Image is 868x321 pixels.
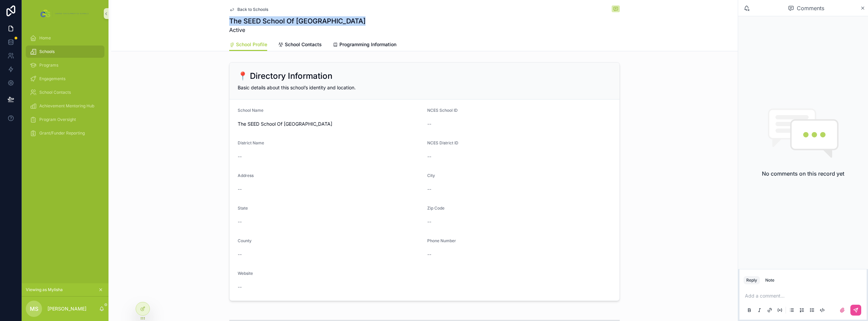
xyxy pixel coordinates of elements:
span: School Contacts [39,90,71,95]
span: -- [427,218,431,225]
span: Phone Number [427,238,456,243]
a: Schools [26,46,104,58]
span: -- [427,186,431,193]
h2: No comments on this record yet [762,170,844,178]
span: Address [238,173,254,178]
button: Note [763,276,777,284]
span: School Name [238,108,263,113]
span: NCES School ID [427,108,458,113]
img: App logo [39,8,91,19]
span: District Name [238,140,264,145]
span: -- [427,153,431,160]
span: -- [238,153,242,160]
span: County [238,238,252,243]
span: The SEED School Of [GEOGRAPHIC_DATA] [238,121,422,127]
span: Achievement Mentoring Hub [39,103,94,109]
span: MS [30,305,38,313]
span: City [427,173,435,178]
span: -- [427,251,431,258]
a: Back to Schools [229,7,268,12]
a: School Contacts [278,38,322,52]
a: Achievement Mentoring Hub [26,100,104,112]
span: -- [238,218,242,225]
span: School Profile [236,41,267,48]
button: Reply [744,276,760,284]
span: Programs [39,63,58,68]
span: NCES District ID [427,140,458,145]
span: Home [39,35,51,41]
span: Active [229,26,366,34]
span: State [238,206,248,211]
span: Back to Schools [237,7,268,12]
span: Website [238,271,253,276]
span: Zip Code [427,206,445,211]
span: Program Oversight [39,117,76,122]
span: Comments [797,4,824,12]
a: Engagements [26,73,104,85]
h2: 📍 Directory Information [238,71,332,82]
span: Grant/Funder Reporting [39,130,85,136]
span: Basic details about this school’s identity and location. [238,85,356,90]
a: Grant/Funder Reporting [26,127,104,139]
h1: The SEED School Of [GEOGRAPHIC_DATA] [229,16,366,26]
a: Programs [26,59,104,71]
span: -- [238,251,242,258]
span: School Contacts [285,41,322,48]
span: Viewing as Mylisha [26,287,63,292]
span: -- [238,186,242,193]
a: School Contacts [26,86,104,99]
a: School Profile [229,38,267,51]
div: scrollable content [22,27,108,148]
span: -- [238,284,242,290]
div: Note [765,278,774,283]
a: Program Oversight [26,113,104,126]
span: Schools [39,49,55,54]
span: -- [427,121,431,127]
span: Engagements [39,76,65,82]
a: Programming Information [333,38,396,52]
p: [PERSON_NAME] [47,305,86,312]
a: Home [26,32,104,44]
span: Programming Information [339,41,396,48]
